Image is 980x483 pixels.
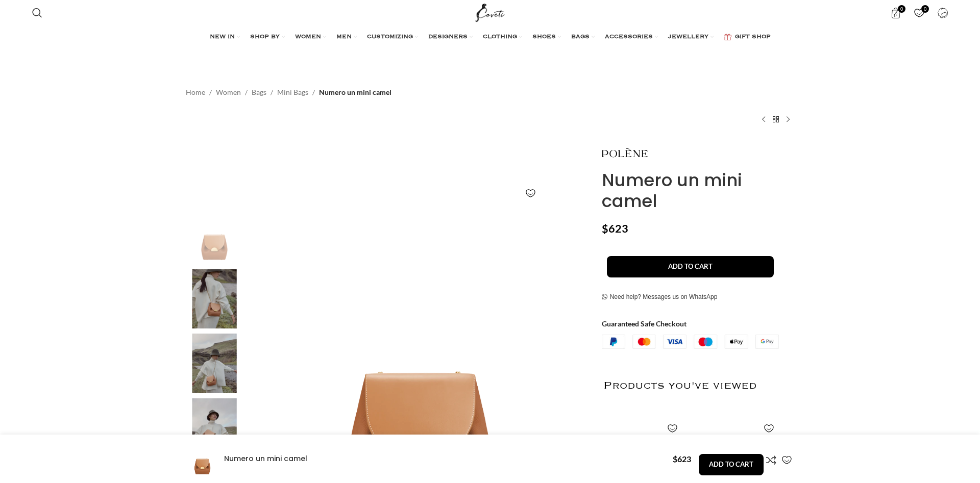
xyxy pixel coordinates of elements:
[183,205,246,264] img: Polene
[673,454,677,464] span: $
[186,87,391,98] nav: Breadcrumb
[186,87,205,98] a: Home
[724,27,771,47] a: GIFT SHOP
[277,87,308,98] a: Mini Bags
[909,3,929,23] a: 0
[428,27,473,47] a: DESIGNERS
[186,440,219,477] img: Polene
[885,3,906,23] a: 0
[571,27,595,47] a: BAGS
[602,293,718,301] a: Need help? Messages us on WhatsApp
[605,27,658,47] a: ACCESSORIES
[183,269,246,329] img: Polene bag
[183,334,246,393] img: Polene bags
[668,33,708,41] span: JEWELLERY
[921,5,929,13] span: 0
[210,27,240,47] a: NEW IN
[782,113,794,125] a: Next product
[483,27,522,47] a: CLOTHING
[183,398,246,458] img: Polene Paris
[603,359,780,413] h2: Products you've viewed
[295,33,321,41] span: WOMEN
[295,27,326,47] a: WOMEN
[336,33,352,41] span: MEN
[668,27,714,47] a: JEWELLERY
[605,33,653,41] span: ACCESSORIES
[673,454,691,464] bdi: 623
[27,3,47,23] a: Search
[473,8,507,16] a: Site logo
[909,3,929,23] div: My Wishlist
[250,33,280,41] span: SHOP BY
[724,34,731,40] img: GiftBag
[210,33,235,41] span: NEW IN
[602,141,648,165] img: Polene
[602,319,687,328] strong: Guaranteed Safe Checkout
[602,170,794,212] h1: Numero un mini camel
[319,87,391,98] span: Numero un mini camel
[898,5,905,13] span: 0
[699,454,764,475] button: Add to cart
[532,33,556,41] span: SHOES
[602,222,628,235] bdi: 623
[367,27,418,47] a: CUSTOMIZING
[336,27,357,47] a: MEN
[757,113,770,125] a: Previous product
[428,33,468,41] span: DESIGNERS
[250,27,285,47] a: SHOP BY
[735,33,771,41] span: GIFT SHOP
[532,27,561,47] a: SHOES
[216,87,241,98] a: Women
[483,33,517,41] span: CLOTHING
[367,33,413,41] span: CUSTOMIZING
[602,335,779,349] img: guaranteed-safe-checkout-bordered.j
[607,256,774,277] button: Add to cart
[224,454,665,464] h4: Numero un mini camel
[27,27,953,47] div: Main navigation
[252,87,266,98] a: Bags
[602,222,608,235] span: $
[571,33,590,41] span: BAGS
